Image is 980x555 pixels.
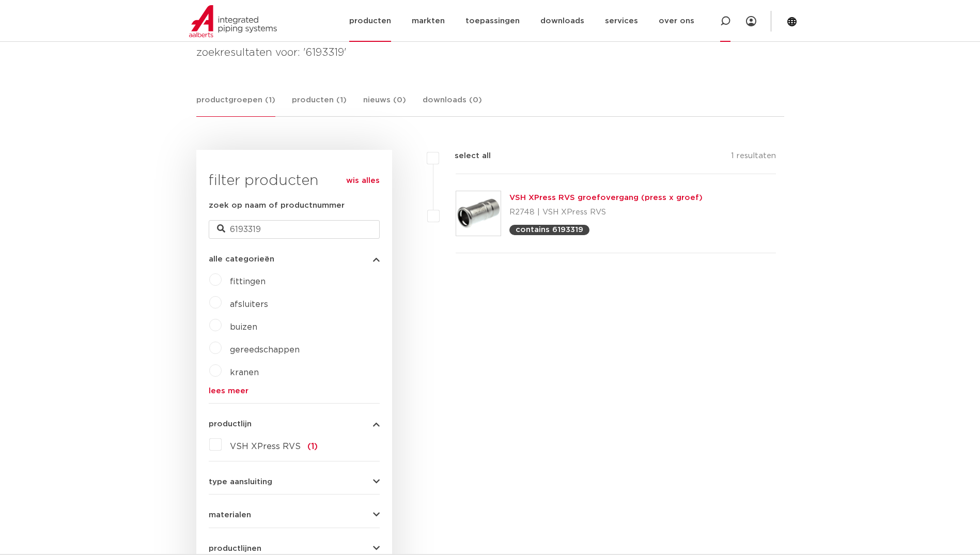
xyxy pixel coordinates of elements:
p: 1 resultaten [731,150,776,166]
a: VSH XPress RVS groefovergang (press x groef) [509,194,703,202]
span: productlijn [209,420,252,428]
span: VSH XPress RVS [230,442,301,451]
button: type aansluiting [209,478,380,486]
p: R2748 | VSH XPress RVS [509,204,703,221]
a: wis alles [346,175,380,187]
span: productlijnen [209,545,261,552]
button: productlijnen [209,545,380,552]
a: kranen [230,368,259,377]
label: zoek op naam of productnummer [209,199,345,212]
button: productlijn [209,420,380,428]
a: downloads (0) [423,94,482,116]
a: lees meer [209,387,380,395]
span: alle categorieën [209,255,274,263]
h3: filter producten [209,171,380,191]
img: Thumbnail for VSH XPress RVS groefovergang (press x groef) [456,191,501,236]
button: alle categorieën [209,255,380,263]
a: buizen [230,323,257,331]
a: productgroepen (1) [196,94,275,117]
button: materialen [209,511,380,519]
a: nieuws (0) [363,94,406,116]
label: select all [439,150,491,162]
span: materialen [209,511,251,519]
a: afsluiters [230,300,268,309]
p: contains 6193319 [516,226,583,234]
h4: zoekresultaten voor: '6193319' [196,44,784,61]
a: producten (1) [292,94,347,116]
a: gereedschappen [230,346,300,354]
span: type aansluiting [209,478,272,486]
a: fittingen [230,277,266,286]
input: zoeken [209,220,380,239]
span: (1) [307,442,318,451]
